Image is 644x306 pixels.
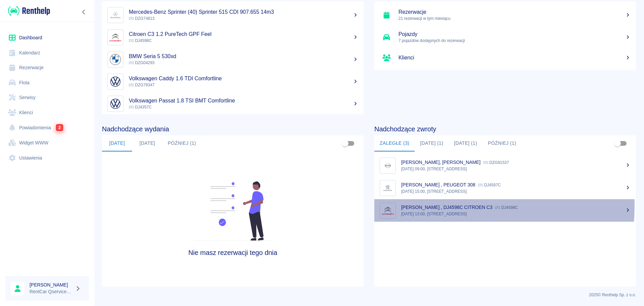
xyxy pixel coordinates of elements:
[102,48,364,71] a: ImageBMW Seria 5 530xd DZG04293
[102,125,364,133] h4: Nadchodzące wydania
[483,160,509,165] p: DZG81537
[190,181,276,241] img: Fleet
[102,71,364,93] a: ImageVolkswagen Caddy 1.6 TDI Comfortline DZG78347
[5,45,89,60] a: Kalendarz
[398,15,631,21] p: 21 rezerwacji w tym miesiącu
[374,154,636,177] a: Image[PERSON_NAME], [PERSON_NAME] DZG81537[DATE] 09:00, [STREET_ADDRESS]
[5,30,89,45] a: Dashboard
[398,31,631,38] h5: Pojazdy
[339,137,352,150] span: Pokaż przypisane tylko do mnie
[129,75,358,82] h5: Volkswagen Caddy 1.6 TDI Comfortline
[102,4,364,26] a: ImageMercedes-Benz Sprinter (40) Sprinter 515 CDI 907.655 14m3 DZG74813
[30,281,72,288] h6: [PERSON_NAME]
[401,211,631,217] p: [DATE] 13:00, [STREET_ADDRESS]
[109,9,122,21] img: Image
[135,249,331,257] h4: Nie masz rezerwacji tego dnia
[495,205,518,210] p: DJ4598C
[374,4,636,26] a: Rezerwacje21 rezerwacji w tym miesiącu
[129,97,358,104] h5: Volkswagen Passat 1.8 TSI BMT Comfortline
[401,205,492,210] p: [PERSON_NAME] , DJ4598C CITROEN C3
[401,182,475,187] p: [PERSON_NAME] , PEUGEOT 308
[109,31,122,44] img: Image
[374,199,636,222] a: Image[PERSON_NAME] , DJ4598C CITROEN C3 DJ4598C[DATE] 13:00, [STREET_ADDRESS]
[381,182,394,194] img: Image
[611,137,624,150] span: Pokaż przypisane tylko do mnie
[129,31,358,38] h5: Citroen C3 1.2 PureTech GPF Feel
[8,5,50,16] img: Renthelp logo
[374,26,636,48] a: Pojazdy7 pojazdów dostępnych do rezerwacji
[381,159,394,172] img: Image
[132,135,162,151] button: [DATE]
[401,166,631,172] p: [DATE] 09:00, [STREET_ADDRESS]
[5,150,89,166] a: Ustawienia
[381,204,394,217] img: Image
[5,60,89,75] a: Rezerwacje
[5,90,89,105] a: Serwisy
[129,60,155,65] span: DZG04293
[5,120,89,135] a: Powiadomienia2
[129,9,358,15] h5: Mercedes-Benz Sprinter (40) Sprinter 515 CDI 907.655 14m3
[102,93,364,115] a: ImageVolkswagen Passat 1.8 TSI BMT Comfortline DJ4357C
[374,177,636,199] a: Image[PERSON_NAME] , PEUGEOT 308 DJ4597C[DATE] 15:00, [STREET_ADDRESS]
[401,160,481,165] p: [PERSON_NAME], [PERSON_NAME]
[5,75,89,90] a: Flota
[5,105,89,120] a: Klienci
[5,5,50,16] a: Renthelp logo
[374,135,415,151] button: Zaległe (3)
[30,288,72,295] p: RentCar Qservice Damar Parts
[401,188,631,194] p: [DATE] 15:00, [STREET_ADDRESS]
[398,9,631,15] h5: Rezerwacje
[56,124,64,131] span: 2
[129,83,155,87] span: DZG78347
[483,135,522,151] button: Później (1)
[398,38,631,44] p: 7 pojazdów dostępnych do rezerwacji
[129,38,152,43] span: DJ4598C
[102,135,132,151] button: [DATE]
[109,53,122,66] img: Image
[5,135,89,150] a: Widget WWW
[478,183,501,187] p: DJ4597C
[162,135,202,151] button: Później (1)
[129,53,358,60] h5: BMW Seria 5 530xd
[449,135,483,151] button: [DATE] (1)
[102,292,636,298] p: 2025 © Renthelp Sp. z o.o.
[129,16,155,21] span: DZG74813
[109,75,122,88] img: Image
[374,125,636,133] h4: Nadchodzące zwroty
[415,135,448,151] button: [DATE] (1)
[398,54,631,61] h5: Klienci
[129,105,152,110] span: DJ4357C
[109,97,122,110] img: Image
[102,26,364,48] a: ImageCitroen C3 1.2 PureTech GPF Feel DJ4598C
[79,8,89,16] button: Zwiń nawigację
[374,48,636,67] a: Klienci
